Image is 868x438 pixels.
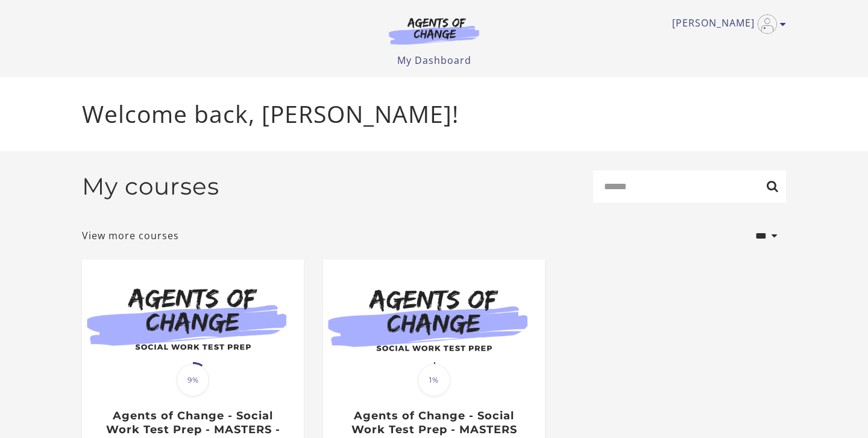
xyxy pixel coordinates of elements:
h3: Agents of Change - Social Work Test Prep - MASTERS [336,409,532,436]
a: View more courses [82,228,179,243]
img: Agents of Change Logo [376,17,492,45]
p: Welcome back, [PERSON_NAME]! [82,96,786,132]
a: Toggle menu [672,14,780,34]
a: My Dashboard [397,54,471,67]
h2: My courses [82,172,219,201]
span: 9% [177,364,209,396]
span: 1% [418,364,450,396]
